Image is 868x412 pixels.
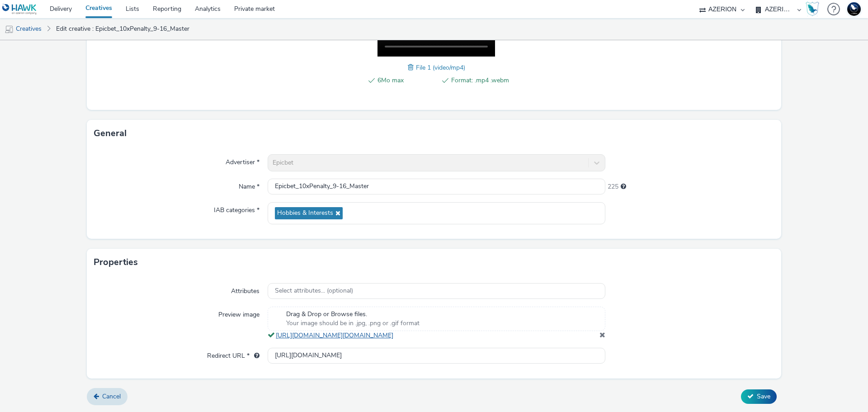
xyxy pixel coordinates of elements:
[268,348,605,364] input: url...
[94,256,138,269] h3: Properties
[276,331,397,340] a: [URL][DOMAIN_NAME][DOMAIN_NAME]
[416,63,465,72] span: File 1 (video/mp4)
[286,319,420,328] span: Your image should be in .jpg, .png or .gif format
[203,348,263,360] label: Redirect URL *
[847,2,861,16] img: Support Hawk
[87,388,127,405] a: Cancel
[608,182,618,191] span: 225
[94,127,127,140] h3: General
[741,389,777,404] button: Save
[102,392,121,401] span: Cancel
[277,209,333,217] span: Hobbies & Interests
[235,179,263,191] label: Name *
[757,392,770,401] span: Save
[227,283,263,296] label: Attributes
[250,351,259,360] div: URL will be used as a validation URL with some SSPs and it will be the redirection URL of your cr...
[806,2,819,16] img: Hawk Academy
[275,287,353,295] span: Select attributes... (optional)
[621,182,626,191] div: Maximum 255 characters
[52,18,194,40] a: Edit creative : Epicbet_10xPenalty_9-16_Master
[215,307,263,319] label: Preview image
[451,75,509,86] span: Format: .mp4 .webm
[222,154,263,167] label: Advertiser *
[5,25,14,34] img: mobile
[210,202,263,215] label: IAB categories *
[2,4,37,15] img: undefined Logo
[377,75,435,86] span: 6Mo max
[286,310,420,319] span: Drag & Drop or Browse files.
[268,179,605,194] input: Name
[806,2,823,16] a: Hawk Academy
